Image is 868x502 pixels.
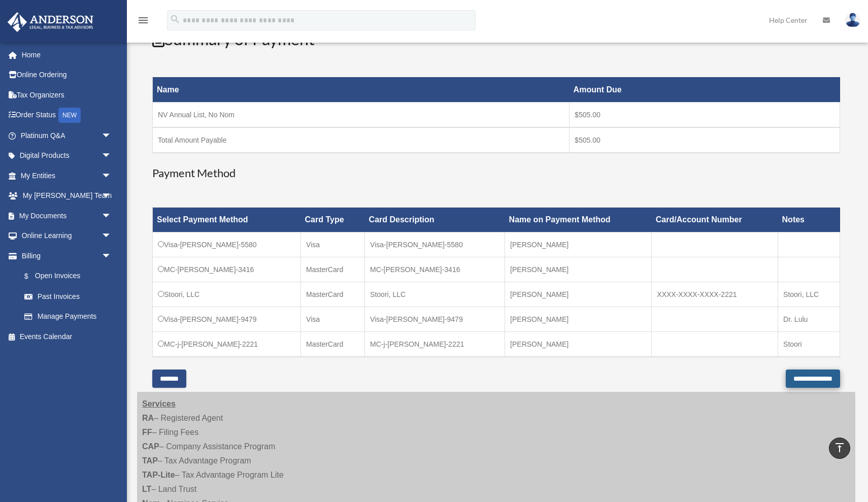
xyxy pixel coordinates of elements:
strong: RA [142,414,154,422]
span: arrow_drop_down [102,206,122,226]
td: MC-[PERSON_NAME]-3416 [153,257,301,282]
td: Total Amount Payable [153,127,570,153]
td: [PERSON_NAME] [505,332,652,357]
h3: Payment Method [152,165,840,181]
td: Dr. Lulu [778,307,840,332]
span: $ [30,270,35,283]
td: [PERSON_NAME] [505,232,652,257]
th: Amount Due [570,77,840,102]
strong: Services [142,399,176,408]
td: MC-j-[PERSON_NAME]-2221 [153,332,301,357]
a: Home [7,45,127,65]
td: Visa-[PERSON_NAME]-9479 [153,307,301,332]
td: Visa [301,232,365,257]
td: NV Annual List, No Nom [153,102,570,127]
i: menu [137,14,149,26]
i: vertical_align_top [833,442,846,454]
a: Online Learningarrow_drop_down [7,226,127,246]
span: arrow_drop_down [102,125,122,146]
th: Card Description [365,208,505,232]
a: Order StatusNEW [7,105,127,126]
td: MasterCard [301,257,365,282]
img: Anderson Advisors Platinum Portal [5,12,96,32]
span: arrow_drop_down [102,226,122,247]
td: Visa-[PERSON_NAME]-9479 [365,307,505,332]
td: MC-j-[PERSON_NAME]-2221 [365,332,505,357]
th: Notes [778,208,840,232]
td: [PERSON_NAME] [505,307,652,332]
td: $505.00 [570,127,840,153]
a: Online Ordering [7,65,127,85]
strong: FF [142,428,152,437]
td: Stoori, LLC [153,282,301,307]
td: Stoori, LLC [778,282,840,307]
a: vertical_align_top [829,438,850,459]
div: NEW [58,108,81,123]
td: MasterCard [301,282,365,307]
span: arrow_drop_down [102,246,122,266]
a: Events Calendar [7,326,127,347]
strong: LT [142,485,151,493]
span: arrow_drop_down [102,165,122,186]
td: Visa-[PERSON_NAME]-5580 [365,232,505,257]
a: $Open Invoices [14,266,117,287]
a: My Documentsarrow_drop_down [7,206,127,226]
td: Stoori, LLC [365,282,505,307]
a: Past Invoices [14,286,122,307]
a: Billingarrow_drop_down [7,246,122,266]
th: Name [153,77,570,102]
a: Manage Payments [14,307,122,327]
td: MC-[PERSON_NAME]-3416 [365,257,505,282]
a: Tax Organizers [7,85,127,105]
span: arrow_drop_down [102,146,122,166]
th: Card/Account Number [652,208,778,232]
td: XXXX-XXXX-XXXX-2221 [652,282,778,307]
td: [PERSON_NAME] [505,282,652,307]
a: My Entitiesarrow_drop_down [7,165,127,186]
td: Visa [301,307,365,332]
th: Select Payment Method [153,208,301,232]
th: Name on Payment Method [505,208,652,232]
td: MasterCard [301,332,365,357]
strong: TAP-Lite [142,471,175,479]
strong: CAP [142,442,159,451]
td: [PERSON_NAME] [505,257,652,282]
td: $505.00 [570,102,840,127]
img: User Pic [845,13,860,27]
strong: TAP [142,456,158,465]
a: menu [137,18,149,26]
span: arrow_drop_down [102,186,122,207]
i: search [170,14,181,25]
a: My [PERSON_NAME] Teamarrow_drop_down [7,186,127,206]
td: Visa-[PERSON_NAME]-5580 [153,232,301,257]
td: Stoori [778,332,840,357]
th: Card Type [301,208,365,232]
a: Platinum Q&Aarrow_drop_down [7,125,127,146]
a: Digital Productsarrow_drop_down [7,146,127,166]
